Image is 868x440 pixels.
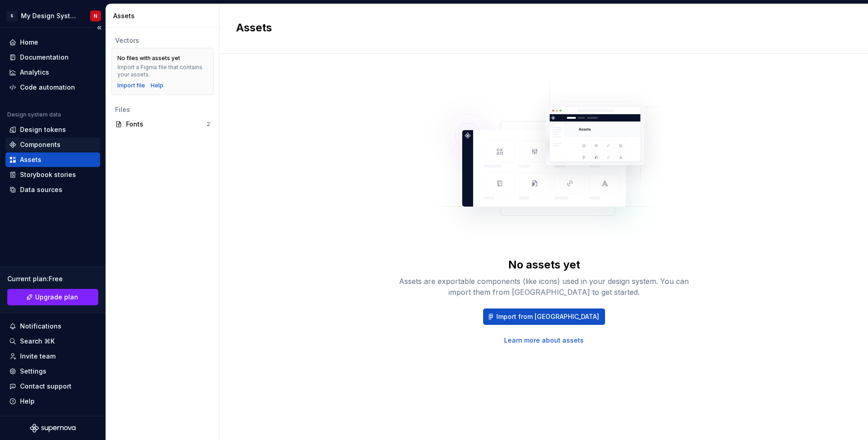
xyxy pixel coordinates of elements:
[236,20,841,35] h2: Assets
[20,352,56,361] div: Invite team
[117,55,180,62] div: No files with assets yet
[5,122,100,137] a: Design tokens
[6,10,17,21] div: S
[20,185,62,194] div: Data sources
[111,117,214,131] a: Fonts2
[504,336,584,345] a: Learn more about assets
[508,258,580,272] div: No assets yet
[117,82,145,89] button: Import file
[20,367,46,376] div: Settings
[5,379,100,394] button: Contact support
[115,36,210,45] div: Vectors
[30,424,76,433] svg: Supernova Logo
[113,11,216,20] div: Assets
[115,105,210,114] div: Files
[5,65,100,80] a: Analytics
[20,382,71,391] div: Contact support
[5,80,100,95] a: Code automation
[126,120,207,129] div: Fonts
[5,182,100,197] a: Data sources
[5,364,100,379] a: Settings
[5,152,100,167] a: Assets
[20,125,66,134] div: Design tokens
[207,121,210,128] div: 2
[20,322,61,331] div: Notifications
[20,140,61,149] div: Components
[93,21,106,34] button: Collapse sidebar
[21,11,79,20] div: My Design System
[483,309,605,325] button: Import from [GEOGRAPHIC_DATA]
[496,312,599,321] span: Import from [GEOGRAPHIC_DATA]
[5,137,100,152] a: Components
[5,167,100,182] a: Storybook stories
[5,35,100,50] a: Home
[35,293,78,302] span: Upgrade plan
[20,83,75,92] div: Code automation
[7,274,98,283] div: Current plan : Free
[94,12,97,20] div: N
[5,349,100,364] a: Invite team
[117,64,208,78] div: Import a Figma file that contains your assets.
[20,38,38,47] div: Home
[20,170,76,179] div: Storybook stories
[151,82,163,89] a: Help
[20,337,55,346] div: Search ⌘K
[20,68,49,77] div: Analytics
[20,155,41,164] div: Assets
[20,397,35,406] div: Help
[7,111,61,118] div: Design system data
[399,276,690,298] div: Assets are exportable components (like icons) used in your design system. You can import them fro...
[5,334,100,349] button: Search ⌘K
[2,6,104,25] button: SMy Design SystemN
[5,394,100,409] button: Help
[5,319,100,334] button: Notifications
[20,53,69,62] div: Documentation
[7,289,98,305] a: Upgrade plan
[5,50,100,65] a: Documentation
